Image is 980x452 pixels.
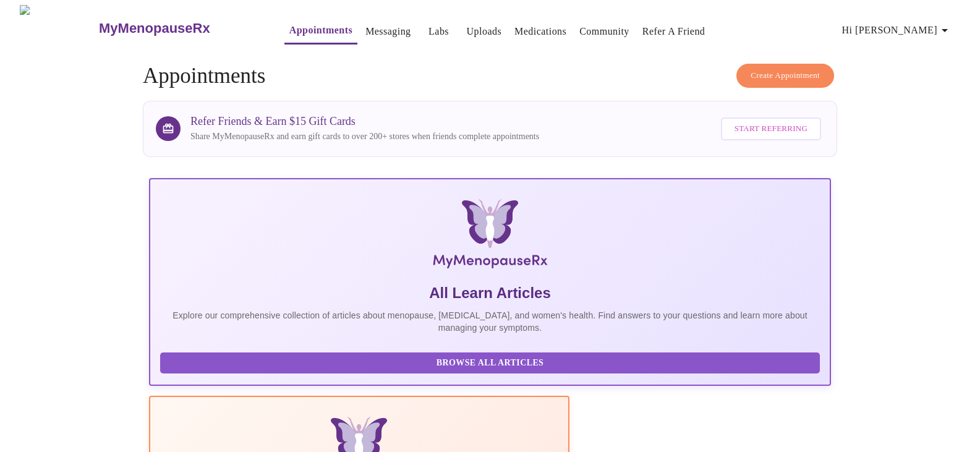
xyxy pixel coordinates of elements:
a: Medications [514,23,566,40]
a: Browse All Articles [160,357,823,367]
button: Community [574,19,634,44]
a: Messaging [365,23,411,40]
button: Medications [509,19,571,44]
a: Community [579,23,629,40]
span: Start Referring [735,122,807,136]
img: MyMenopauseRx Logo [20,5,98,51]
a: Refer a Friend [642,23,705,40]
button: Uploads [462,19,507,44]
button: Hi [PERSON_NAME] [837,18,957,43]
h3: MyMenopauseRx [99,20,210,36]
p: Explore our comprehensive collection of articles about menopause, [MEDICAL_DATA], and women's hea... [160,309,820,334]
button: Browse All Articles [160,352,820,374]
a: Start Referring [718,111,824,147]
a: Uploads [467,23,502,40]
button: Start Referring [721,117,821,140]
span: Browse All Articles [173,356,807,371]
button: Labs [419,19,459,44]
a: MyMenopauseRx [98,7,260,50]
h3: Refer Friends & Earn $15 Gift Cards [190,115,539,128]
img: MyMenopauseRx Logo [263,199,718,273]
button: Refer a Friend [637,19,710,44]
button: Create Appointment [736,64,834,88]
a: Labs [428,23,449,40]
button: Messaging [360,19,415,44]
span: Create Appointment [751,69,820,83]
button: Appointments [284,18,357,45]
h4: Appointments [143,64,837,88]
h5: All Learn Articles [160,283,820,303]
p: Share MyMenopauseRx and earn gift cards to over 200+ stores when friends complete appointments [190,130,539,143]
span: Hi [PERSON_NAME] [842,22,952,39]
a: Appointments [289,22,352,39]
